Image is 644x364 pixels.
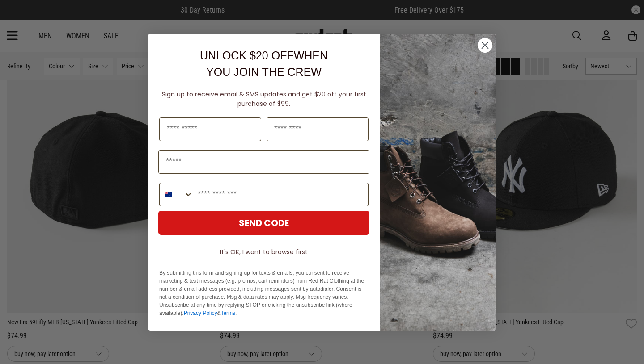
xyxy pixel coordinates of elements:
span: Sign up to receive email & SMS updates and get $20 off your first purchase of $99. [162,90,366,108]
button: Close dialog [477,38,493,53]
span: UNLOCK $20 OFF [200,49,294,62]
button: Search Countries [160,183,193,206]
button: SEND CODE [158,211,369,235]
a: Privacy Policy [184,310,217,316]
a: Terms [220,310,235,316]
button: Open LiveChat chat widget [7,4,34,30]
span: WHEN [294,49,328,62]
p: By submitting this form and signing up for texts & emails, you consent to receive marketing & tex... [159,269,369,317]
input: First Name [159,117,261,141]
img: f7662613-148e-4c88-9575-6c6b5b55a647.jpeg [380,34,496,331]
span: YOU JOIN THE CREW [206,66,322,78]
img: New Zealand [165,191,172,198]
button: It's OK, I want to browse first [158,244,369,260]
input: Email [158,150,369,174]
